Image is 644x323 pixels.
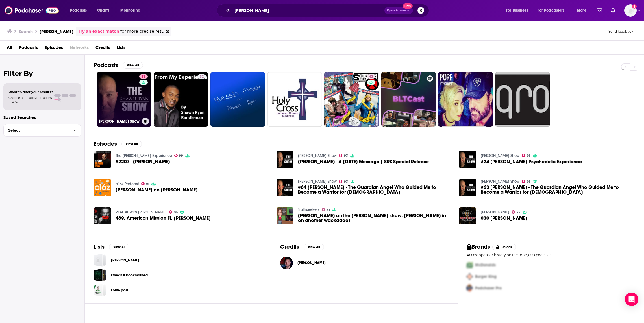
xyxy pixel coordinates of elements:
img: #64 Shawn Ryan - The Guardian Angel Who Guided Me to Become a Warrior for God [277,179,294,196]
span: 93 [142,74,145,80]
button: Open AdvancedNew [384,7,413,14]
span: For Business [506,6,528,14]
p: Access sponsor history on the top 5,000 podcasts. [467,253,635,257]
span: 32 [200,74,204,80]
a: #2207 - Shawn Ryan [116,159,170,164]
a: 030 Shawn Ryan [481,216,527,221]
a: 93 [339,180,348,183]
a: #64 Shawn Ryan - The Guardian Angel Who Guided Me to Become a Warrior for God [298,185,452,195]
span: Burger King [475,274,497,279]
a: Shawn Ryan [297,261,326,265]
span: 93 [527,180,531,183]
button: open menu [573,6,593,15]
a: Charts [93,6,113,15]
span: Podcasts [70,6,87,14]
a: 93 [522,154,531,157]
a: 469. America's Mission Ft. Shawn Ryan [116,216,211,221]
a: [PERSON_NAME] [111,257,139,263]
button: Send feedback [607,29,635,34]
span: [PERSON_NAME] on the [PERSON_NAME] show. [PERSON_NAME] in on another wackadoo! [298,213,452,223]
span: Networks [70,43,89,54]
a: a16z Podcast [116,182,139,186]
h3: [PERSON_NAME] Show [99,119,140,124]
span: #64 [PERSON_NAME] - The Guardian Angel Who Guided Me to Become a Warrior for [DEMOGRAPHIC_DATA] [298,185,452,195]
span: 51 [327,209,330,211]
button: Show profile menu [624,4,637,17]
button: View All [123,62,143,69]
span: Choose a tab above to access filters. [8,96,53,104]
a: 93 [139,74,148,79]
span: #24 [PERSON_NAME] Psychedelic Experience [481,159,582,164]
a: The Joe Rogan Experience [116,153,172,158]
span: [PERSON_NAME] on [PERSON_NAME] [116,187,198,192]
a: Shawn Ryan Show [481,153,519,158]
a: 42 [324,72,379,127]
a: 030 Shawn Ryan [459,207,476,224]
a: Shawn Ryan [280,257,293,269]
a: CreditsView All [280,243,324,250]
img: 469. America's Mission Ft. Shawn Ryan [94,207,111,224]
a: Shawn Ryan [94,254,106,267]
img: Tim Gallaudet on the Shawn Ryan show. Shawn Ryan cashes in on another wackadoo! [277,207,294,224]
span: 469. America's Mission Ft. [PERSON_NAME] [116,216,211,221]
a: Shawn Ryan Show [298,179,337,184]
a: 51 [322,208,330,211]
span: 72 [517,211,520,213]
span: McDonalds [475,263,496,267]
img: Second Pro Logo [464,271,475,282]
a: 32 [154,72,208,127]
button: View All [121,141,142,147]
a: Mike Drop [481,210,509,215]
h2: Podcasts [94,62,118,69]
h2: Credits [280,243,299,250]
a: Shawn Ryan Show [481,179,519,184]
a: 99 [174,154,183,157]
a: ListsView All [94,243,129,250]
span: 91 [146,183,149,185]
a: Check if bookmarked [111,272,148,278]
img: Shawn Ryan - A Memorial Day Message | SRS Special Release [277,151,294,168]
button: View All [109,244,129,250]
a: Try an exact match [78,28,119,35]
a: All [7,43,12,54]
a: Episodes [45,43,63,54]
h2: Filter By [3,69,81,78]
a: 32 [197,74,206,79]
a: 91 [141,182,149,185]
a: PodcastsView All [94,62,143,69]
img: Podchaser - Follow, Share and Rate Podcasts [5,5,59,16]
a: 86 [169,210,178,214]
span: Charts [97,6,109,14]
a: 93 [339,154,348,157]
span: 93 [344,180,348,183]
a: Tim Gallaudet on the Shawn Ryan show. Shawn Ryan cashes in on another wackadoo! [298,213,452,223]
h2: Episodes [94,140,117,147]
a: #24 Shawn Ryan's Psychedelic Experience [481,159,582,164]
span: 93 [527,154,531,157]
button: open menu [116,6,148,15]
a: 93[PERSON_NAME] Show [97,72,151,127]
a: 72 [512,210,520,214]
span: 42 [369,74,373,80]
a: Show notifications dropdown [609,6,617,15]
a: EpisodesView All [94,140,142,147]
a: Lists [117,43,125,54]
span: [PERSON_NAME] [297,261,326,265]
img: #63 Shawn Ryan - The Guardian Angel Who Guided Me to Become a Warrior for God [459,179,476,196]
a: REAL AF with Andy Frisella [116,210,167,215]
button: Unlock [492,244,516,250]
span: Open Advanced [387,9,410,12]
img: #24 Shawn Ryan's Psychedelic Experience [459,151,476,168]
span: #2207 - [PERSON_NAME] [116,159,170,164]
svg: Add a profile image [632,4,637,9]
span: 86 [174,211,178,213]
